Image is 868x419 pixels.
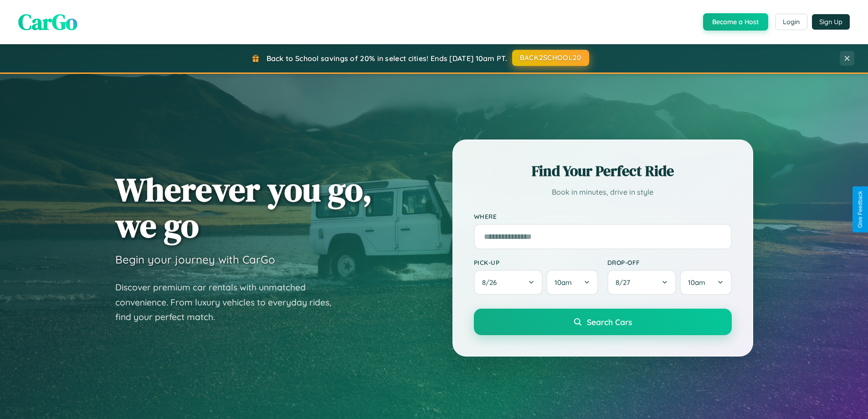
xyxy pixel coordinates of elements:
span: 8 / 26 [482,278,501,287]
label: Pick-up [474,259,598,266]
button: 8/26 [474,270,543,295]
span: Search Cars [587,317,632,327]
button: Search Cars [474,309,732,335]
span: CarGo [18,7,77,37]
button: Become a Host [703,13,768,31]
button: Login [775,14,807,30]
button: Sign Up [812,14,850,30]
div: Give Feedback [857,191,863,228]
h3: Begin your journey with CarGo [115,253,275,266]
h2: Find Your Perfect Ride [474,161,732,181]
span: Back to School savings of 20% in select cities! Ends [DATE] 10am PT. [267,54,507,63]
span: 10am [688,278,705,287]
label: Where [474,212,732,220]
button: 8/27 [607,270,677,295]
label: Drop-off [607,259,732,266]
h1: Wherever you go, we go [115,171,372,243]
span: 8 / 27 [616,278,635,287]
button: 10am [546,270,598,295]
p: Book in minutes, drive in style [474,186,732,199]
button: BACK2SCHOOL20 [512,50,589,66]
button: 10am [680,270,731,295]
span: 10am [555,278,572,287]
p: Discover premium car rentals with unmatched convenience. From luxury vehicles to everyday rides, ... [115,280,343,325]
